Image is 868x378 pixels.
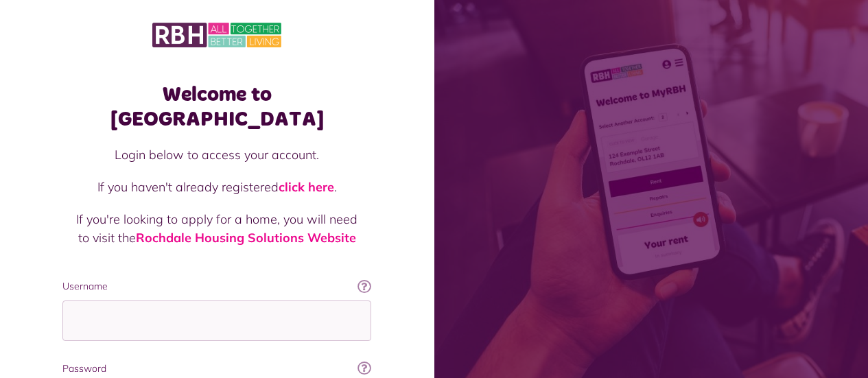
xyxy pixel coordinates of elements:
[152,21,281,49] img: MyRBH
[76,178,357,196] p: If you haven't already registered .
[136,230,356,246] a: Rochdale Housing Solutions Website
[76,145,357,164] p: Login below to access your account.
[62,362,371,376] label: Password
[279,179,334,195] a: click here
[62,82,371,132] h1: Welcome to [GEOGRAPHIC_DATA]
[76,210,357,247] p: If you're looking to apply for a home, you will need to visit the
[62,279,371,294] label: Username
